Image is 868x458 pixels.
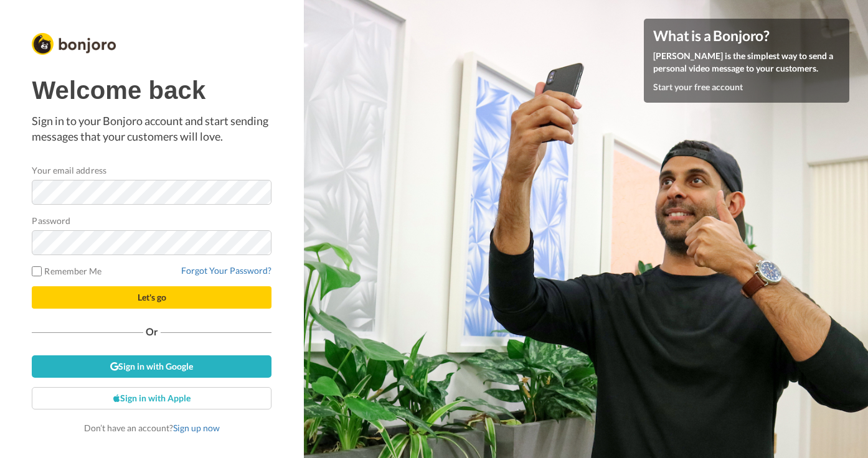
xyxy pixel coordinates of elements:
[181,265,271,276] a: Forgot Your Password?
[173,423,220,433] a: Sign up now
[138,292,166,302] span: Let's go
[32,355,271,378] a: Sign in with Google
[32,266,42,276] input: Remember Me
[32,113,271,145] p: Sign in to your Bonjoro account and start sending messages that your customers will love.
[32,286,271,309] button: Let's go
[32,164,106,177] label: Your email address
[143,327,161,336] span: Or
[653,28,840,44] h4: What is a Bonjoro?
[32,387,271,409] a: Sign in with Apple
[32,264,101,278] label: Remember Me
[32,214,70,227] label: Password
[32,77,271,104] h1: Welcome back
[653,82,743,92] a: Start your free account
[653,50,840,75] p: [PERSON_NAME] is the simplest way to send a personal video message to your customers.
[84,423,220,433] span: Don’t have an account?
